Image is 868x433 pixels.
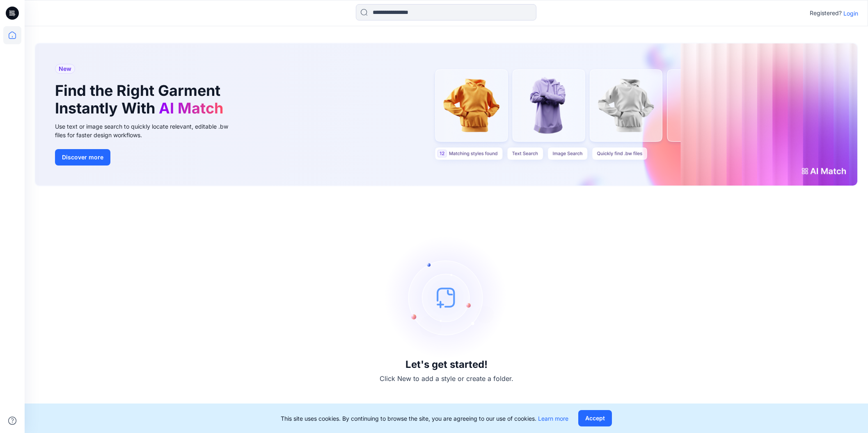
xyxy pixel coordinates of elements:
[55,122,240,139] div: Use text or image search to quickly locate relevant, editable .bw files for faster design workflows.
[159,99,223,117] span: AI Match
[810,8,842,18] p: Registered?
[281,414,568,423] p: This site uses cookies. By continuing to browse the site, you are agreeing to our use of cookies.
[55,82,227,117] h1: Find the Right Garment Instantly With
[405,359,488,370] h3: Let's get started!
[55,149,110,165] button: Discover more
[843,9,858,18] p: Login
[385,236,508,359] img: empty-state-image.svg
[538,415,568,422] a: Learn more
[380,374,513,383] p: Click New to add a style or create a folder.
[59,64,71,74] span: New
[578,410,612,426] button: Accept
